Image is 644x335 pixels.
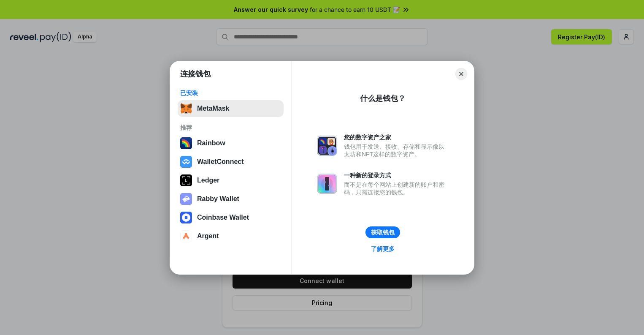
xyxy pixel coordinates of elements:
a: 了解更多 [366,243,400,254]
div: Coinbase Wallet [197,214,249,221]
div: Rabby Wallet [197,195,239,203]
img: svg+xml,%3Csvg%20width%3D%2228%22%20height%3D%2228%22%20viewBox%3D%220%200%2028%2028%22%20fill%3D... [180,212,192,223]
button: Close [455,68,467,80]
div: 推荐 [180,124,281,131]
button: 获取钱包 [365,226,400,238]
img: svg+xml,%3Csvg%20width%3D%2228%22%20height%3D%2228%22%20viewBox%3D%220%200%2028%2028%22%20fill%3D... [180,230,192,242]
div: 钱包用于发送、接收、存储和显示像以太坊和NFT这样的数字资产。 [344,143,449,158]
img: svg+xml,%3Csvg%20width%3D%2228%22%20height%3D%2228%22%20viewBox%3D%220%200%2028%2028%22%20fill%3D... [180,156,192,168]
div: 已安装 [180,89,281,97]
img: svg+xml,%3Csvg%20width%3D%22120%22%20height%3D%22120%22%20viewBox%3D%220%200%20120%20120%22%20fil... [180,137,192,149]
div: 了解更多 [371,245,395,253]
button: Rabby Wallet [178,191,284,207]
div: 获取钱包 [371,229,395,236]
button: Coinbase Wallet [178,209,284,226]
img: svg+xml,%3Csvg%20xmlns%3D%22http%3A%2F%2Fwww.w3.org%2F2000%2Fsvg%22%20fill%3D%22none%22%20viewBox... [317,136,337,156]
div: 什么是钱包？ [360,93,406,103]
button: MetaMask [178,100,284,117]
div: Rainbow [197,139,225,147]
div: MetaMask [197,105,229,112]
div: 您的数字资产之家 [344,133,449,141]
img: svg+xml,%3Csvg%20xmlns%3D%22http%3A%2F%2Fwww.w3.org%2F2000%2Fsvg%22%20width%3D%2228%22%20height%3... [180,174,192,186]
button: Rainbow [178,135,284,152]
div: 一种新的登录方式 [344,172,449,179]
div: 而不是在每个网站上创建新的账户和密码，只需连接您的钱包。 [344,181,449,196]
h1: 连接钱包 [180,69,211,79]
img: svg+xml,%3Csvg%20xmlns%3D%22http%3A%2F%2Fwww.w3.org%2F2000%2Fsvg%22%20fill%3D%22none%22%20viewBox... [180,193,192,205]
button: Argent [178,228,284,245]
button: Ledger [178,172,284,189]
div: Argent [197,232,219,240]
img: svg+xml,%3Csvg%20fill%3D%22none%22%20height%3D%2233%22%20viewBox%3D%220%200%2035%2033%22%20width%... [180,103,192,114]
div: Ledger [197,177,219,184]
div: WalletConnect [197,158,244,166]
img: svg+xml,%3Csvg%20xmlns%3D%22http%3A%2F%2Fwww.w3.org%2F2000%2Fsvg%22%20fill%3D%22none%22%20viewBox... [317,174,337,194]
button: WalletConnect [178,153,284,170]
